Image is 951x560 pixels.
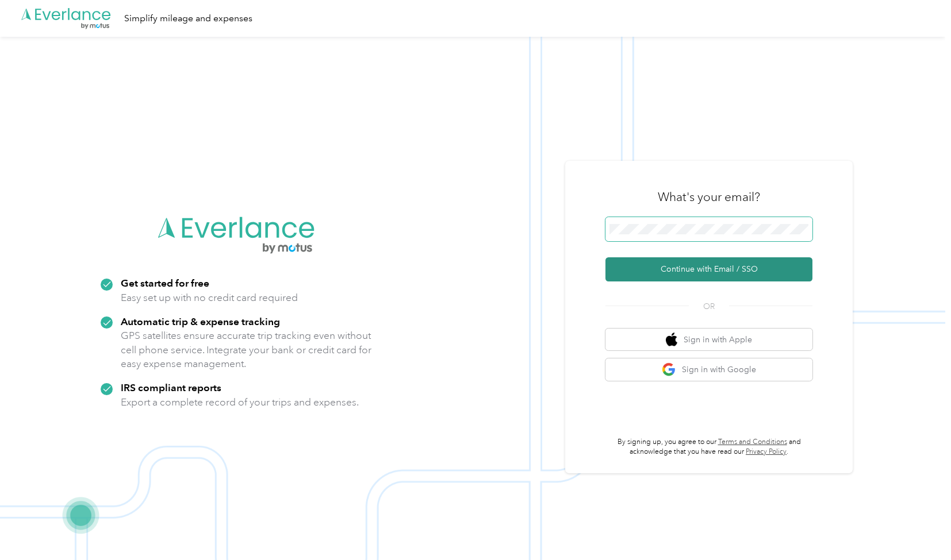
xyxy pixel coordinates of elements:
[662,362,676,377] img: google logo
[605,358,812,381] button: google logoSign in with Google
[124,11,252,26] div: Simplify mileage and expenses
[121,291,298,305] p: Easy set up with no credit card required
[718,438,787,446] a: Terms and Conditions
[121,329,372,371] p: GPS satellites ensure accurate trip tracking even without cell phone service. Integrate your bank...
[121,381,221,393] strong: IRS compliant reports
[605,329,812,351] button: apple logoSign in with Apple
[689,300,729,312] span: OR
[605,437,812,457] p: By signing up, you agree to our and acknowledge that you have read our .
[658,189,760,205] h3: What's your email?
[666,333,677,347] img: apple logo
[605,257,812,281] button: Continue with Email / SSO
[121,315,280,327] strong: Automatic trip & expense tracking
[746,447,787,456] a: Privacy Policy
[121,395,359,410] p: Export a complete record of your trips and expenses.
[121,277,209,289] strong: Get started for free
